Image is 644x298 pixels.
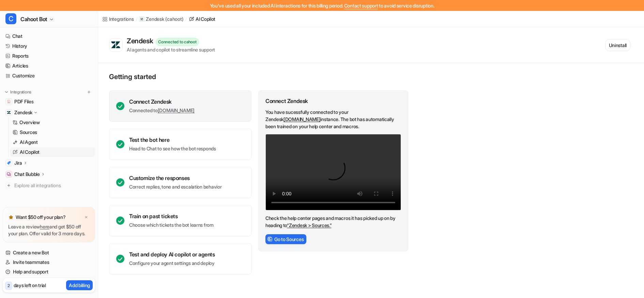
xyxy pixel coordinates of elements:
[127,46,215,53] div: AI agents and copilot to streamline support
[33,9,66,15] p: Active 11h ago
[5,182,12,189] img: explore all integrations
[109,73,409,81] p: Getting started
[196,15,215,23] div: AI Copilot
[3,51,95,61] a: Reports
[7,100,11,104] img: PDF Files
[20,14,47,24] span: Cahoot Bot
[107,3,120,16] button: Home
[10,147,95,157] a: AI Copilot
[3,89,33,95] button: Integrations
[344,3,378,9] span: Contact support
[283,116,320,122] a: [DOMAIN_NAME]
[10,137,95,147] a: AI Agent
[19,4,30,15] img: Profile image for eesel
[3,181,95,190] a: Explore all integrations
[265,108,401,130] p: You have sucessfully connected to your Zendesk instance. The bot has automatically been trained o...
[3,61,95,71] a: Articles
[11,97,106,211] div: Hi there, Unfortunately, we can’t expand usage limits on trial accounts. It looks like there's a ...
[20,149,40,155] p: AI Copilot
[267,237,272,241] img: sourcesIcon
[14,160,22,166] p: Jira
[40,224,49,229] a: here
[14,282,46,289] p: days left on trial
[129,213,214,220] div: Train on past tickets
[117,221,128,232] button: Send a message…
[287,222,331,228] a: “Zendesk > Sources.”
[146,16,164,23] p: Zendesk
[14,171,40,178] p: Chat Bubble
[3,41,95,51] a: History
[189,15,215,23] a: AI Copilot
[165,16,183,23] p: ( cahoot )
[109,15,134,23] div: Integrations
[5,13,16,24] span: C
[265,214,401,229] p: Check the help center pages and macros it has picked up on by heading to
[3,267,95,277] a: Help and support
[102,15,134,23] a: Integrations
[84,215,88,220] img: x
[14,98,33,105] span: PDF Files
[5,18,112,63] div: You’ll get replies here and in your email:✉️[EMAIL_ADDRESS]Our usual reply time🕒1 day
[10,128,95,137] a: Sources
[265,98,401,104] div: Connect Zendesk
[136,16,137,22] span: /
[6,209,131,221] textarea: Message…
[14,109,32,116] p: Zendesk
[7,110,11,115] img: Zendesk
[4,3,17,16] button: go back
[265,134,401,210] video: Your browser does not support the video tag.
[5,68,131,77] div: [DATE]
[5,77,131,93] div: eesel says…
[19,119,40,126] p: Overview
[14,180,92,191] span: Explore all integrations
[156,38,199,46] div: Connected to cahoot
[129,136,216,143] div: Test the bot here
[11,223,16,229] button: Emoji picker
[69,282,90,289] p: Add billing
[11,45,106,58] div: Our usual reply time 🕒
[7,161,11,165] img: Jira
[129,145,216,152] p: Head to Chat to see how the bot responds
[42,79,55,84] b: eesel
[5,93,131,230] div: eesel says…
[10,118,95,127] a: Overview
[33,78,40,85] img: Profile image for eesel
[129,251,215,258] div: Test and deploy AI copilot or agents
[87,90,91,94] img: menu_add.svg
[17,35,65,41] b: [EMAIL_ADDRESS]
[3,248,95,257] a: Create a new Bot
[3,31,95,41] a: Chat
[605,39,630,51] button: Uninstall
[16,214,66,221] p: Want $50 off your plan?
[265,234,306,244] button: Go to Sources
[4,90,9,94] img: expand menu
[11,22,106,42] div: You’ll get replies here and in your email: ✉️
[139,16,183,23] a: Zendesk(cahoot)
[7,172,11,176] img: Chat Bubble
[129,222,214,228] p: Choose which tickets the bot learns from
[129,107,195,114] p: Connected to
[33,3,47,9] h1: eesel
[129,175,221,181] div: Customize the responses
[21,223,27,229] button: Gif picker
[42,79,103,85] div: joined the conversation
[129,183,221,190] p: Correct replies, tone and escalation behavior
[185,16,187,22] span: /
[3,97,95,106] a: PDF FilesPDF Files
[111,41,121,49] img: Zendesk logo
[127,37,156,45] div: Zendesk
[3,71,95,80] a: Customize
[5,18,131,68] div: Operator says…
[20,139,38,146] p: AI Agent
[10,89,31,95] p: Integrations
[20,129,37,136] p: Sources
[8,223,90,237] p: Leave a review and get $50 off your plan. Offer valid for 3 more days.
[17,52,31,58] b: 1 day
[3,257,95,267] a: Invite teammates
[32,223,38,229] button: Upload attachment
[129,98,195,105] div: Connect Zendesk
[8,214,14,220] img: star
[129,260,215,267] p: Configure your agent settings and deploy
[158,107,195,113] a: [DOMAIN_NAME]
[5,93,112,215] div: Hi there,Unfortunately, we can’t expand usage limits on trial accounts. It looks like there's a c...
